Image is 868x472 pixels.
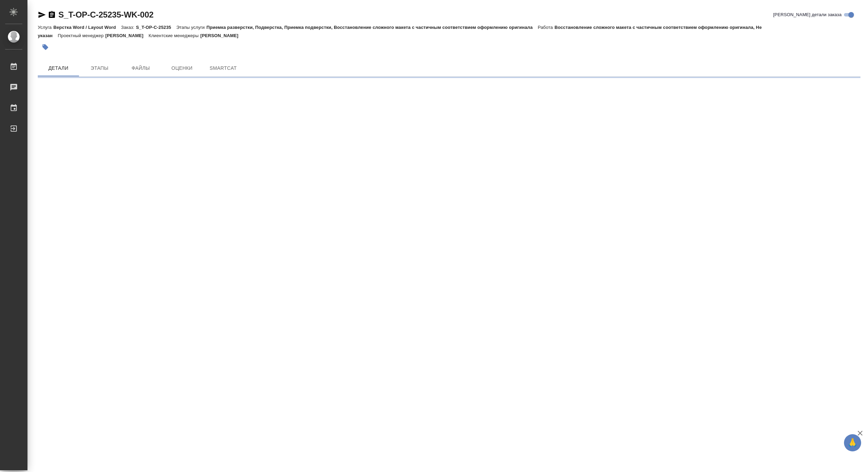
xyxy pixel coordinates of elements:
[200,33,243,38] p: [PERSON_NAME]
[53,25,121,30] p: Верстка Word / Layout Word
[42,64,75,73] span: Детали
[58,10,153,19] a: S_T-OP-C-25235-WK-002
[58,33,105,38] p: Проектный менеджер
[38,40,53,55] button: Добавить тэг
[773,11,842,18] span: [PERSON_NAME] детали заказа
[83,64,116,73] span: Этапы
[38,25,53,30] p: Услуга
[124,64,157,73] span: Файлы
[176,25,206,30] p: Этапы услуги
[206,25,538,30] p: Приемка разверстки, Подверстка, Приемка подверстки, Восстановление сложного макета с частичным со...
[149,33,201,38] p: Клиентские менеджеры
[538,25,555,30] p: Работа
[38,11,46,19] button: Скопировать ссылку для ЯМессенджера
[207,64,240,73] span: SmartCat
[847,436,858,450] span: 🙏
[136,25,176,30] p: S_T-OP-C-25235
[844,434,861,451] button: 🙏
[121,25,136,30] p: Заказ:
[105,33,149,38] p: [PERSON_NAME]
[165,64,198,73] span: Оценки
[48,11,56,19] button: Скопировать ссылку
